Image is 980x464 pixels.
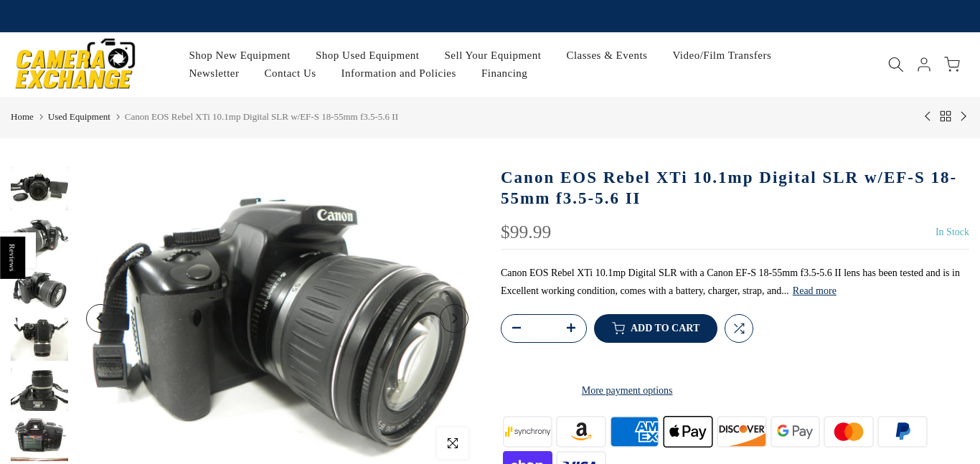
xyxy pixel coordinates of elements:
[594,314,717,343] button: Add to cart
[608,414,661,449] img: american express
[11,110,34,124] a: Home
[715,414,769,449] img: discover
[468,65,540,82] a: Financing
[793,285,837,298] button: Read more
[303,47,433,65] a: Shop Used Equipment
[501,167,969,209] h1: Canon EOS Rebel XTi 10.1mp Digital SLR w/EF-S 18-55mm f3.5-5.6 II
[876,414,930,449] img: paypal
[555,414,608,449] img: amazon payments
[176,65,252,82] a: Newsletter
[252,65,329,82] a: Contact Us
[432,47,554,65] a: Sell Your Equipment
[176,47,303,65] a: Shop New Equipment
[501,223,551,242] div: $99.99
[661,414,715,449] img: apple pay
[501,382,753,399] a: More payment options
[501,264,969,300] p: Canon EOS Rebel XTi 10.1mp Digital SLR with a Canon EF-S 18-55mm f3.5-5.6 II lens has been tested...
[329,65,468,82] a: Information and Policies
[125,111,398,122] span: Canon EOS Rebel XTi 10.1mp Digital SLR w/EF-S 18-55mm f3.5-5.6 II
[440,304,468,333] button: Next
[501,414,555,449] img: synchrony
[660,47,784,65] a: Video/Film Transfers
[554,47,660,65] a: Classes & Events
[631,323,699,333] span: Add to cart
[936,227,969,237] span: In Stock
[822,414,876,449] img: master
[768,414,822,449] img: google pay
[86,304,115,333] button: Previous
[48,110,110,124] a: Used Equipment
